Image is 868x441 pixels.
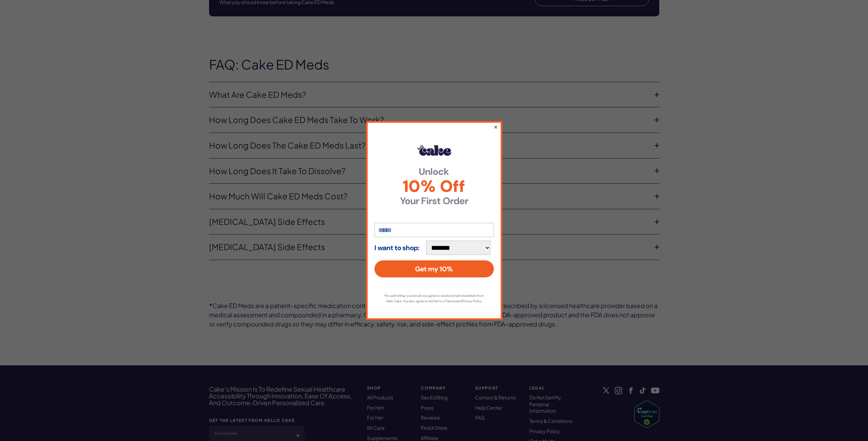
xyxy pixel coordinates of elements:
strong: Unlock [374,167,494,177]
strong: Your First Order [374,196,494,206]
img: Hello Cake [417,145,451,156]
p: *By submitting your email you agree to receive email newsletters from Hello Cake. You also agree ... [381,293,487,304]
span: 10% Off [374,178,494,195]
a: Privacy Policy [462,299,481,303]
a: Terms of Service [433,299,457,303]
button: × [493,123,498,131]
button: Get my 10% [374,260,494,277]
strong: I want to shop: [374,244,420,252]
